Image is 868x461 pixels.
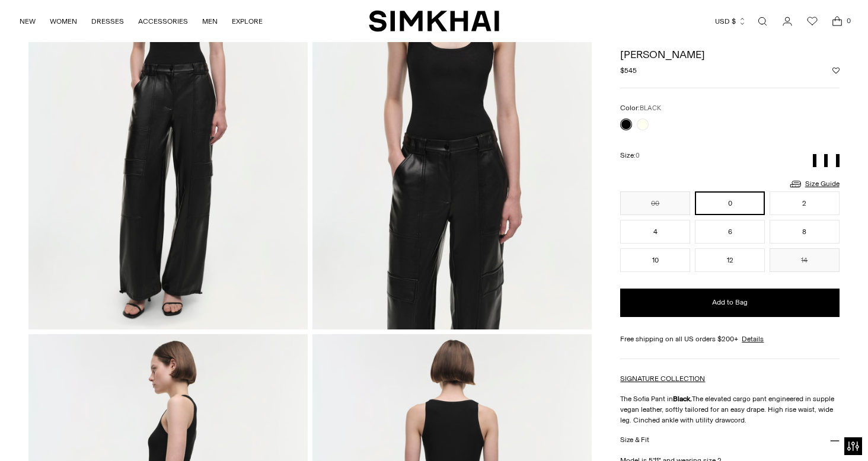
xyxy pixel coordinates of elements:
[138,8,188,34] a: ACCESSORIES
[789,177,840,191] a: Size Guide
[620,220,690,244] button: 4
[695,248,765,272] button: 12
[620,150,640,161] label: Size:
[620,425,839,456] button: Size & Fit
[742,334,764,344] a: Details
[695,220,765,244] button: 6
[620,49,839,60] h1: [PERSON_NAME]
[770,248,840,272] button: 14
[620,289,839,317] button: Add to Bag
[832,67,840,74] button: Add to Wishlist
[620,436,649,444] h3: Size & Fit
[776,9,799,33] a: Go to the account page
[620,248,690,272] button: 10
[369,9,499,33] a: SIMKHAI
[712,297,748,308] span: Add to Bag
[695,191,765,215] button: 0
[770,220,840,244] button: 8
[636,152,640,159] span: 0
[50,8,77,34] a: WOMEN
[620,334,839,344] div: Free shipping on all US orders $200+
[620,374,705,383] a: SIGNATURE COLLECTION
[620,65,637,76] span: $545
[620,103,661,114] label: Color:
[202,8,218,34] a: MEN
[620,191,690,215] button: 00
[640,104,661,112] span: BLACK
[843,15,854,26] span: 0
[232,8,263,34] a: EXPLORE
[20,8,36,34] a: NEW
[91,8,124,34] a: DRESSES
[770,191,840,215] button: 2
[620,393,839,425] p: The Sofia Pant in The elevated cargo pant engineered in supple vegan leather, softly tailored for...
[825,9,849,33] a: Open cart modal
[751,9,774,33] a: Open search modal
[800,9,824,33] a: Wishlist
[673,395,692,403] strong: Black.
[715,8,746,34] button: USD $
